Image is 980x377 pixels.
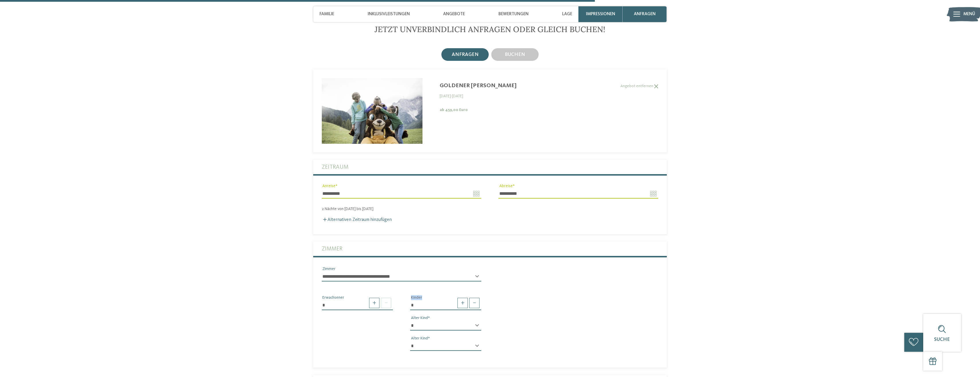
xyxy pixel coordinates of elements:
span: Jetzt unverbindlich anfragen oder gleich buchen! [375,24,605,34]
label: Zimmer [322,242,658,256]
label: Alternativen Zeitraum hinzufügen [322,217,392,222]
span: Suche [934,337,950,342]
div: [DATE] - [DATE] [440,94,570,99]
span: buchen [505,52,525,57]
span: Familie [319,11,334,17]
span: Lage [562,11,572,17]
label: Angebot entfernen [313,84,658,89]
div: 2 Nächte von [DATE] bis [DATE] [313,207,667,211]
img: bnlocalproxy.php [322,78,422,144]
label: Zeitraum [322,160,658,174]
b: ab 459,00 Euro [440,108,467,112]
span: Bewertungen [498,11,529,17]
span: anfragen [452,52,479,57]
span: anfragen [634,11,656,17]
span: Angebote [443,11,465,17]
span: Impressionen [586,11,615,17]
div: Goldener [PERSON_NAME] [440,82,570,89]
span: Inklusivleistungen [368,11,410,17]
